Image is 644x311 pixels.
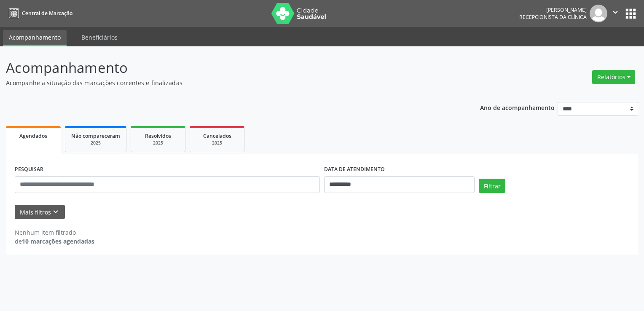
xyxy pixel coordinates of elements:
div: Nenhum item filtrado [15,228,94,237]
label: DATA DE ATENDIMENTO [324,163,385,176]
div: 2025 [137,140,179,146]
span: Cancelados [203,132,231,139]
a: Beneficiários [75,30,123,45]
a: Acompanhamento [3,30,67,46]
p: Acompanhamento [6,57,448,78]
span: Agendados [19,132,47,139]
i:  [611,8,620,17]
span: Não compareceram [71,132,120,139]
p: Acompanhe a situação das marcações correntes e finalizadas [6,78,448,87]
button: apps [623,6,638,21]
span: Resolvidos [145,132,171,139]
label: PESQUISAR [15,163,43,176]
i: keyboard_arrow_down [51,207,60,217]
div: [PERSON_NAME] [519,6,587,13]
div: 2025 [196,140,238,146]
button:  [607,5,623,22]
div: 2025 [71,140,120,146]
p: Ano de acompanhamento [480,102,555,113]
button: Filtrar [479,179,505,193]
a: Central de Marcação [6,6,72,20]
span: Central de Marcação [22,10,72,17]
div: de [15,237,94,246]
button: Relatórios [592,70,635,84]
button: Mais filtroskeyboard_arrow_down [15,205,65,220]
img: img [590,5,607,22]
strong: 10 marcações agendadas [22,237,94,245]
span: Recepcionista da clínica [519,13,587,21]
